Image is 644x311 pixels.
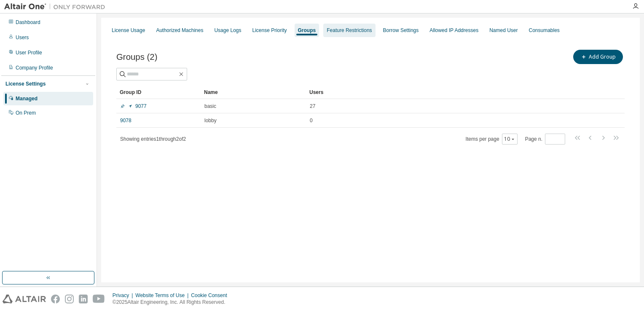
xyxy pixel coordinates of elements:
[204,86,303,99] div: Name
[429,27,478,34] div: Allowed IP Addresses
[16,64,53,71] div: Company Profile
[112,27,145,34] div: License Usage
[383,27,419,34] div: Borrow Settings
[466,134,518,145] span: Items per page
[504,136,515,142] button: 10
[16,19,40,26] div: Dashboard
[191,292,232,299] div: Cookie Consent
[252,27,287,34] div: License Priority
[51,295,60,303] img: facebook.svg
[16,34,29,41] div: Users
[16,110,36,116] div: On Prem
[156,27,203,34] div: Authorized Machines
[310,103,315,110] span: 27
[16,95,38,102] div: Managed
[113,292,135,299] div: Privacy
[120,103,147,110] a: 9077
[573,50,623,64] button: Add Group
[489,27,518,34] div: Named User
[309,86,601,99] div: Users
[529,27,560,34] div: Consumables
[16,49,42,56] div: User Profile
[135,292,191,299] div: Website Terms of Use
[79,295,88,303] img: linkedin.svg
[310,117,313,124] span: 0
[525,134,565,145] span: Page n.
[327,27,372,34] div: Feature Restrictions
[4,3,110,11] img: Altair One
[298,27,316,34] div: Groups
[3,295,46,303] img: altair_logo.svg
[93,295,105,303] img: youtube.svg
[5,80,46,87] div: License Settings
[204,117,217,124] span: lobby
[65,295,74,303] img: instagram.svg
[113,299,232,306] p: © 2025 Altair Engineering, Inc. All Rights Reserved.
[214,27,241,34] div: Usage Logs
[120,117,131,124] a: 9078
[204,103,216,110] span: basic
[116,52,157,62] span: Groups (2)
[120,136,186,142] span: Showing entries 1 through 2 of 2
[120,86,197,99] div: Group ID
